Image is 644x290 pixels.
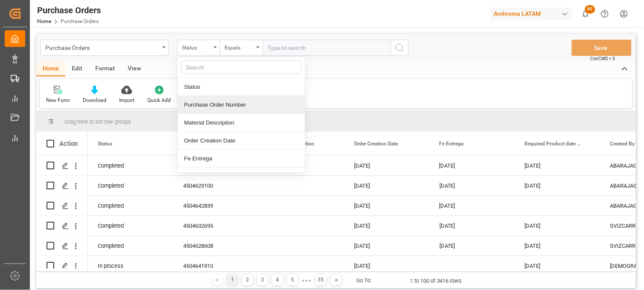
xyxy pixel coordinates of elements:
div: Completed [88,236,173,255]
div: Press SPACE to select this row. [36,216,88,236]
div: ● ● ● [302,277,311,284]
input: Search [181,61,302,74]
div: 35 [316,275,326,285]
div: 1 [227,275,238,285]
div: [DATE] [515,176,600,195]
div: 5 [287,275,298,285]
div: Archroma LATAM [491,8,573,20]
div: Press SPACE to select this row. [36,156,88,176]
button: Archroma LATAM [491,6,576,22]
div: Completed [88,176,173,195]
button: search button [391,40,409,56]
div: Quick Add [147,96,171,104]
div: Format [89,62,121,76]
div: [DATE] [515,256,600,275]
div: Status [178,78,305,96]
button: open menu [220,40,263,56]
div: Order Creation Date [178,132,305,150]
div: [DATE] [344,236,429,255]
div: Press SPACE to select this row. [36,196,88,216]
div: New Form [46,96,70,104]
button: show 80 new notifications [576,4,595,23]
div: Purchase Order Number [178,96,305,114]
div: Purchase Orders [37,4,101,17]
span: Fe Entrega [439,141,464,147]
div: 4504628608 [173,236,258,255]
div: [DATE] [344,196,429,215]
div: Go To: [356,276,372,285]
div: 4 [272,275,283,285]
div: Purchase Orders [45,42,159,52]
span: Order Creation Date [354,141,398,147]
div: 4504640023 [173,156,258,175]
div: [DATE] [515,216,600,235]
div: [DATE] [344,176,429,195]
span: Drag here to set row groups [64,119,131,125]
span: Created By [610,141,635,147]
span: Status [98,141,112,147]
div: [DATE] [344,256,429,275]
div: Import [119,96,135,104]
div: Press SPACE to select this row. [36,236,88,256]
div: 2 [242,275,253,285]
input: Type to search [263,40,391,56]
div: Completed [88,216,173,235]
div: Completed [88,156,173,175]
div: Action [59,140,78,148]
a: Home [37,18,51,24]
div: Material Description [178,114,305,132]
button: Save [572,40,632,56]
button: open menu [41,40,169,56]
div: [DATE] [429,196,515,215]
div: [DATE] [344,156,429,175]
div: Required Product date (AB) [178,168,305,186]
div: [DATE] [429,236,515,255]
div: Completed [88,196,173,215]
div: View [121,62,147,76]
span: Required Product date (AB) [525,141,582,147]
div: 4504642839 [173,196,258,215]
div: In process [88,256,173,275]
div: Status [182,42,211,52]
div: 1 to 100 of 3416 rows [410,277,462,285]
div: [DATE] [429,156,515,175]
div: [DATE] [515,156,600,175]
div: [DATE] [344,216,429,235]
div: 3 [257,275,268,285]
div: Download [83,96,106,104]
div: Edit [65,62,89,76]
div: Home [36,62,65,76]
div: Press SPACE to select this row. [36,176,88,196]
button: close menu [177,40,220,56]
span: 80 [585,5,595,14]
div: 4504632695 [173,216,258,235]
div: Equals [225,42,254,52]
div: Fe Entrega [178,150,305,168]
div: [DATE] [429,176,515,195]
div: 4504641910 [173,256,258,275]
div: [DATE] [515,236,600,255]
button: Help Center [595,4,615,23]
span: Ctrl/CMD + S [591,55,615,62]
div: 4504629100 [173,176,258,195]
div: [DATE] [429,216,515,235]
div: Press SPACE to select this row. [36,256,88,276]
